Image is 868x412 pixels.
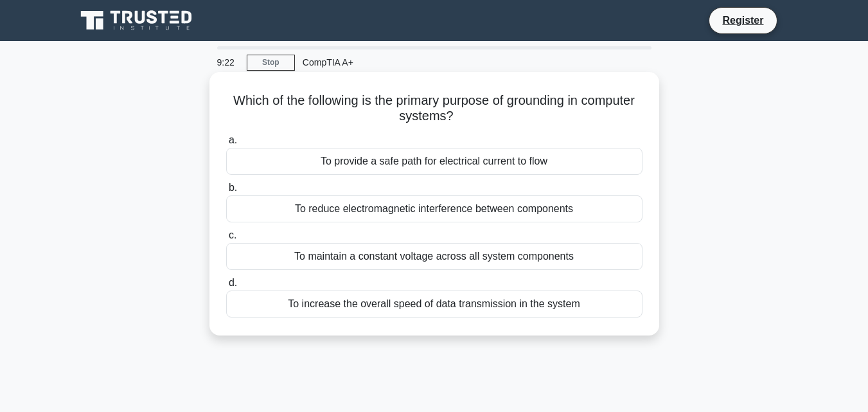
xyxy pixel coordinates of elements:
span: d. [229,277,237,288]
div: To provide a safe path for electrical current to flow [226,148,642,175]
div: 9:22 [209,49,247,75]
div: To reduce electromagnetic interference between components [226,195,642,222]
span: c. [229,229,236,240]
div: To increase the overall speed of data transmission in the system [226,291,642,318]
span: a. [229,134,237,145]
h5: Which of the following is the primary purpose of grounding in computer systems? [225,93,644,125]
div: CompTIA A+ [295,49,472,75]
div: To maintain a constant voltage across all system components [226,243,642,270]
span: b. [229,182,237,193]
a: Stop [247,55,295,71]
a: Register [714,12,771,28]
